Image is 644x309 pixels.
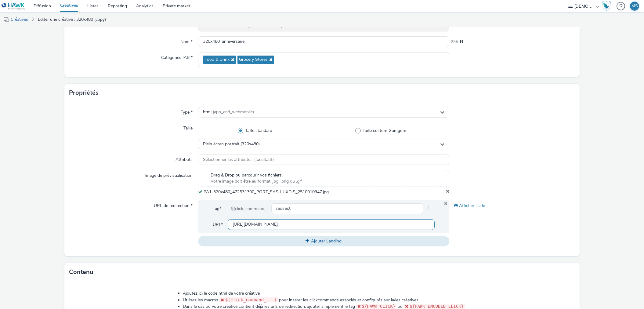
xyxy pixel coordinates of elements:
li: Ajoutez ici le code html de votre créative [183,290,466,296]
span: 235 [451,39,458,45]
button: Ajouter Landing [198,236,449,246]
span: ${HAWK_ENCODED_CLICK} [410,304,464,309]
img: Hawk Academy [602,1,611,11]
span: Drag & Drop ou parcourir vos fichiers. [211,172,302,178]
span: Taille standard [245,128,272,134]
div: 255 caractères maximum [460,39,463,45]
span: Taille custom Gumgum [363,128,406,134]
input: url... [228,219,435,230]
h3: Contenu [69,267,93,277]
h3: Propriétés [69,88,99,97]
div: MS [631,2,638,11]
label: Attributs [173,154,195,163]
label: Type * [178,107,195,115]
label: Catégories IAB * [159,52,195,61]
span: Plein écran portrait (320x480) [203,142,260,147]
span: Food & Drink [204,57,230,62]
span: ${click_command_...} [225,297,277,302]
span: Votre image doit être au format .jpg, .png ou .gif [211,178,302,184]
a: Hawk Academy [602,1,613,11]
span: Grocery Stores [239,57,268,62]
span: Sélectionner les attributs... (facultatif) [203,157,274,162]
img: mobile [3,17,9,23]
input: Nom [198,36,449,47]
div: Afficher l'aide [449,200,575,211]
label: Nom * [178,36,195,45]
div: ${click_command_ [226,203,271,214]
span: PA1-320x480_472531300_PORT_SAS-LUXDIS_2510010947.jpg [204,189,329,195]
a: Editer une créative : 320x480 (copy) [35,12,109,27]
img: undefined Logo [2,2,25,10]
label: URL de redirection * [151,200,195,209]
label: Image de prévisualisation [142,170,195,179]
span: Ajouter Landing [311,238,342,244]
span: html [203,110,254,115]
span: } [423,203,435,214]
label: Taille [181,123,195,131]
span: ${HAWK_CLICK} [362,304,396,309]
span: (app_and_webmobile) [213,109,254,115]
li: Utilisez les macros pour insérer les clickcommands associés et configurés sur la/les créatives. [183,297,466,303]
